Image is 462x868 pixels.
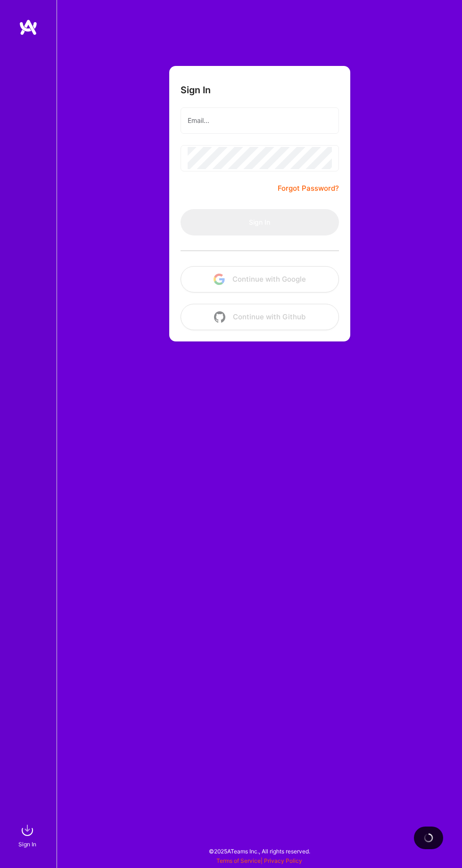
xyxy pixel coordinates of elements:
[57,840,462,863] div: © 2025 ATeams Inc., All rights reserved.
[181,266,339,292] button: Continue with Google
[216,857,261,864] a: Terms of Service
[18,821,37,840] img: sign in
[278,183,339,194] a: Forgot Password?
[214,311,225,323] img: icon
[19,19,38,36] img: logo
[20,821,37,849] a: sign inSign In
[181,85,211,96] h3: Sign In
[18,840,36,849] div: Sign In
[214,274,225,285] img: icon
[181,209,339,235] button: Sign In
[423,832,434,844] img: loading
[188,109,332,132] input: Email...
[216,857,302,864] span: |
[181,304,339,330] button: Continue with Github
[264,857,302,864] a: Privacy Policy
